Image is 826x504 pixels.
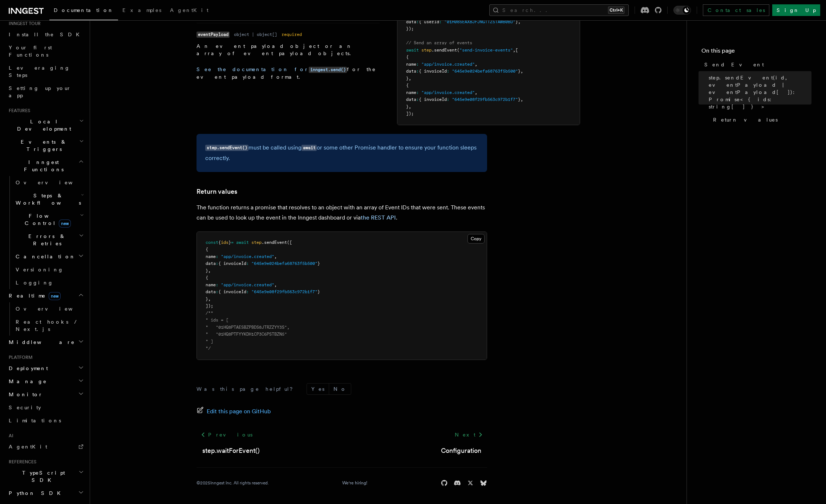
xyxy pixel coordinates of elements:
[307,384,329,394] button: Yes
[515,48,518,53] span: [
[206,332,287,337] span: * "01HQ8PTFYYKDH1CP3C6PSTBZN5"
[13,276,85,289] a: Logging
[459,48,513,53] span: "send-invoice-events"
[406,69,416,74] span: data
[450,428,487,441] a: Next
[16,280,53,286] span: Logging
[409,104,411,109] span: ,
[6,336,85,349] button: Middleware
[9,32,84,37] span: Install the SDK
[216,254,218,259] span: :
[515,19,518,24] span: }
[421,48,432,53] span: step
[206,254,216,259] span: name
[208,268,211,273] span: ,
[197,32,230,38] code: eventPayload
[216,289,218,294] span: :
[6,135,85,156] button: Events & Triggers
[432,48,457,53] span: .sendEvent
[6,21,41,26] span: Inngest tour
[406,83,409,88] span: {
[6,159,78,173] span: Inngest Functions
[406,54,409,60] span: {
[251,261,317,266] span: "645e9e024befa68763f5b500"
[406,76,409,81] span: }
[419,69,447,74] span: { invoiceId
[206,268,208,273] span: }
[309,67,347,73] code: inngest.send()
[9,444,47,450] span: AgentKit
[518,97,521,102] span: }
[13,250,85,263] button: Cancellation
[6,440,85,453] a: AgentKit
[421,90,475,95] span: "app/invoice.created"
[6,115,85,135] button: Local Development
[262,240,287,245] span: .sendEvent
[206,303,213,308] span: ]);
[673,6,691,15] button: Toggle dark mode
[342,480,367,486] a: We're hiring!
[416,90,419,95] span: :
[6,302,85,336] div: Realtimenew
[206,261,216,266] span: data
[231,240,234,245] span: =
[221,240,228,245] span: ids
[16,180,90,185] span: Overview
[6,61,85,82] a: Leveraging Steps
[197,406,271,417] a: Edit this page on GitHub
[489,4,629,16] button: Search...Ctrl+K
[6,41,85,61] a: Your first Functions
[13,212,80,227] span: Flow Control
[361,214,396,221] a: the REST API
[6,487,85,500] button: Python SDK
[6,388,85,401] button: Monitor
[13,192,81,206] span: Steps & Workflows
[521,97,523,102] span: ,
[13,253,76,260] span: Cancellation
[13,230,85,250] button: Errors & Retries
[170,7,208,13] span: AgentKit
[329,384,351,394] button: No
[16,267,64,273] span: Versioning
[6,459,36,465] span: References
[772,4,820,16] a: Sign Up
[6,138,79,153] span: Events & Triggers
[9,85,71,98] span: Setting up your app
[13,176,85,189] a: Overview
[206,296,208,302] span: }
[234,32,277,37] dd: object | object[]
[218,240,221,245] span: {
[166,2,213,20] a: AgentKit
[197,42,380,57] p: An event payload object or an array of event payload objects.
[118,2,166,20] a: Examples
[709,74,811,110] span: step.sendEvent(id, eventPayload | eventPayload[]): Promise<{ ids: string[] }>
[206,325,289,330] span: * "01HQ8PTAESBZPBDS8JTRZZYY3S",
[13,209,85,230] button: Flow Controlnew
[206,240,218,245] span: const
[406,19,416,24] span: data
[710,113,811,126] a: Return values
[251,289,317,294] span: "645e9e08f29fb563c972b1f7"
[6,156,85,176] button: Inngest Functions
[274,254,277,259] span: ,
[439,19,442,24] span: :
[13,233,79,247] span: Errors & Retries
[406,104,409,109] span: }
[6,414,85,427] a: Limitations
[197,428,256,441] a: Previous
[208,296,211,302] span: ,
[409,76,411,81] span: ,
[13,302,85,315] a: Overview
[206,282,216,287] span: name
[6,466,85,487] button: TypeScript SDK
[444,19,515,24] span: "01H08SEAXBJFJNGTTZ5TAWB0BD"
[416,19,419,24] span: :
[608,7,624,14] kbd: Ctrl+K
[205,145,248,151] code: step.sendEvent()
[236,240,249,245] span: await
[6,433,13,439] span: AI
[6,391,43,398] span: Monitor
[206,247,208,252] span: {
[518,69,521,74] span: }
[447,97,449,102] span: :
